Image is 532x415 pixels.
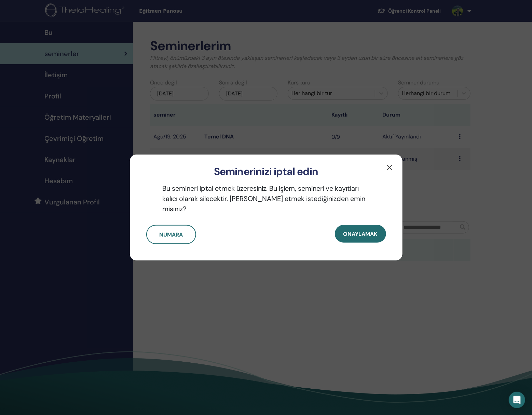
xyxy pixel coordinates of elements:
[343,230,378,238] font: Onaylamak
[159,231,183,238] span: Numara
[509,392,525,408] div: Intercom Messenger'ı açın
[214,165,318,178] font: Seminerinizi iptal edin
[146,225,196,244] button: Numara
[163,184,366,213] font: Bu semineri iptal etmek üzeresiniz. Bu işlem, semineri ve kayıtları kalıcı olarak silecektir. [PE...
[335,225,386,243] button: Onaylamak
